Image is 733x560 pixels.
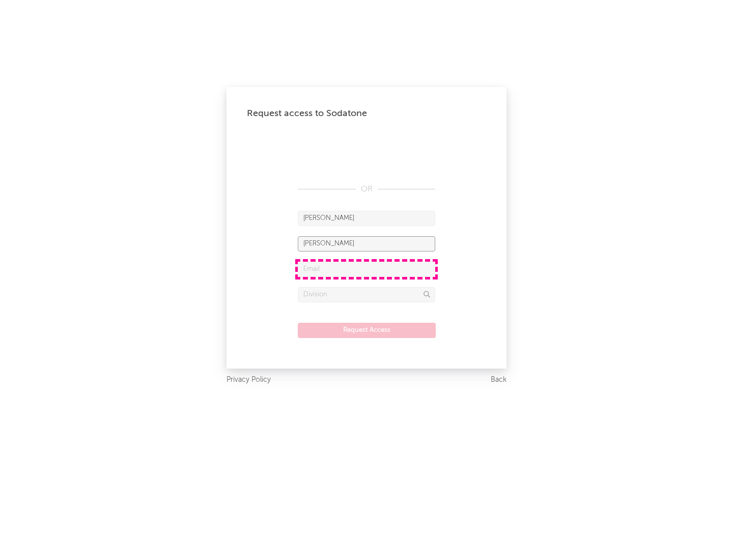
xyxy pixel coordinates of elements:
[247,107,486,120] div: Request access to Sodatone
[298,236,435,251] input: Last Name
[298,183,435,195] div: OR
[298,287,435,302] input: Division
[298,262,435,277] input: Email
[491,374,506,386] a: Back
[298,211,435,226] input: First Name
[227,374,271,386] a: Privacy Policy
[298,323,436,338] button: Request Access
